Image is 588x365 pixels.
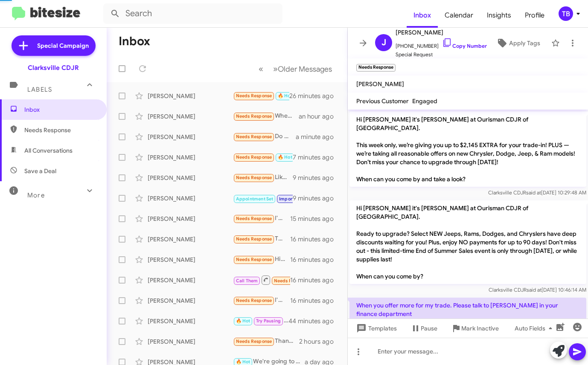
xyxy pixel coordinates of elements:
[381,36,386,49] span: J
[148,235,233,243] div: [PERSON_NAME]
[289,317,341,325] div: 44 minutes ago
[236,196,274,202] span: Appointment Set
[509,35,540,51] span: Apply Tags
[256,318,281,324] span: Try Pausing
[508,321,562,336] button: Auto Fields
[299,337,341,346] div: 2 hours ago
[349,200,586,284] p: Hi [PERSON_NAME] it's [PERSON_NAME] at Ourisman CDJR of [GEOGRAPHIC_DATA]. Ready to upgrade? Sele...
[421,321,437,336] span: Pause
[396,38,487,50] span: [PHONE_NUMBER]
[518,3,551,28] a: Profile
[148,317,233,325] div: [PERSON_NAME]
[236,318,250,324] span: 🔥 Hot
[480,3,518,28] a: Insights
[461,321,499,336] span: Mark Inactive
[356,64,396,72] small: Needs Response
[274,278,310,284] span: Needs Response
[290,255,341,264] div: 16 minutes ago
[489,287,586,293] span: Clarksville CDJR [DATE] 10:46:14 AM
[233,152,293,162] div: [URL][DOMAIN_NAME]
[290,214,341,223] div: 15 minutes ago
[444,321,506,336] button: Mark Inactive
[148,296,233,305] div: [PERSON_NAME]
[148,174,233,182] div: [PERSON_NAME]
[268,60,337,78] button: Next
[148,133,233,141] div: [PERSON_NAME]
[148,194,233,203] div: [PERSON_NAME]
[279,196,301,202] span: Important
[148,112,233,121] div: [PERSON_NAME]
[236,298,272,303] span: Needs Response
[348,321,404,336] button: Templates
[299,112,341,121] div: an hour ago
[233,295,290,305] div: I'm just in the research stage right now not looking to buy till late fall
[37,41,89,50] span: Special Campaign
[254,60,337,78] nav: Page navigation example
[233,132,296,142] div: Do you have a time available [DATE]?
[412,97,437,105] span: Engaged
[278,154,292,160] span: 🔥 Hot
[233,336,299,346] div: Thanks for checking in. The experience was meh but [PERSON_NAME] one of the managers was great. T...
[233,255,290,264] div: Hi, I already found a vehicle. Thank you!
[236,257,272,262] span: Needs Response
[349,112,586,187] p: Hi [PERSON_NAME] it's [PERSON_NAME] at Ourisman CDJR of [GEOGRAPHIC_DATA]. This week only, we’re ...
[236,236,272,242] span: Needs Response
[273,64,278,74] span: »
[233,173,293,182] div: Liked “Hi [PERSON_NAME] it's [PERSON_NAME] at Ourisman CDJR of [GEOGRAPHIC_DATA]. Ready to upgrad...
[259,64,263,74] span: «
[28,64,79,72] div: Clarksville CDJR
[148,276,233,284] div: [PERSON_NAME]
[356,80,404,88] span: [PERSON_NAME]
[293,153,341,162] div: 7 minutes ago
[290,235,341,243] div: 16 minutes ago
[236,154,272,160] span: Needs Response
[290,276,341,284] div: 16 minutes ago
[559,6,573,21] div: TB
[396,27,487,38] span: [PERSON_NAME]
[236,278,258,284] span: Call Them
[119,35,150,48] h1: Inbox
[236,175,272,180] span: Needs Response
[293,174,341,182] div: 9 minutes ago
[236,93,272,98] span: Needs Response
[236,216,272,221] span: Needs Response
[27,191,45,199] span: More
[148,92,233,100] div: [PERSON_NAME]
[278,64,332,74] span: Older Messages
[148,214,233,223] div: [PERSON_NAME]
[438,3,480,28] a: Calendar
[27,86,52,93] span: Labels
[489,35,547,51] button: Apply Tags
[233,214,290,223] div: I'm very interested, but I don't want to waste your time. I need a vehicle for $15 to $20k out th...
[24,126,97,134] span: Needs Response
[253,60,268,78] button: Previous
[551,6,579,21] button: TB
[396,50,487,59] span: Special Request
[148,255,233,264] div: [PERSON_NAME]
[236,339,272,344] span: Needs Response
[24,105,97,114] span: Inbox
[349,298,586,322] p: When you offer more for my trade. Please talk to [PERSON_NAME] in your finance department
[296,133,341,141] div: a minute ago
[293,194,341,203] div: 9 minutes ago
[236,134,272,139] span: Needs Response
[24,167,56,175] span: Save a Deal
[527,287,541,293] span: said at
[233,193,293,203] div: No
[148,337,233,346] div: [PERSON_NAME]
[515,321,556,336] span: Auto Fields
[12,35,96,56] a: Special Campaign
[442,43,487,49] a: Copy Number
[355,321,397,336] span: Templates
[289,92,341,100] div: 26 minutes ago
[526,189,541,196] span: said at
[488,189,586,196] span: Clarksville CDJR [DATE] 10:29:48 AM
[236,113,272,119] span: Needs Response
[233,91,289,101] div: [DATE]
[233,234,290,244] div: Thanks, [GEOGRAPHIC_DATA]. I talked to your sales manager [DATE]. He could not honor the deal tha...
[407,3,438,28] a: Inbox
[148,153,233,162] div: [PERSON_NAME]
